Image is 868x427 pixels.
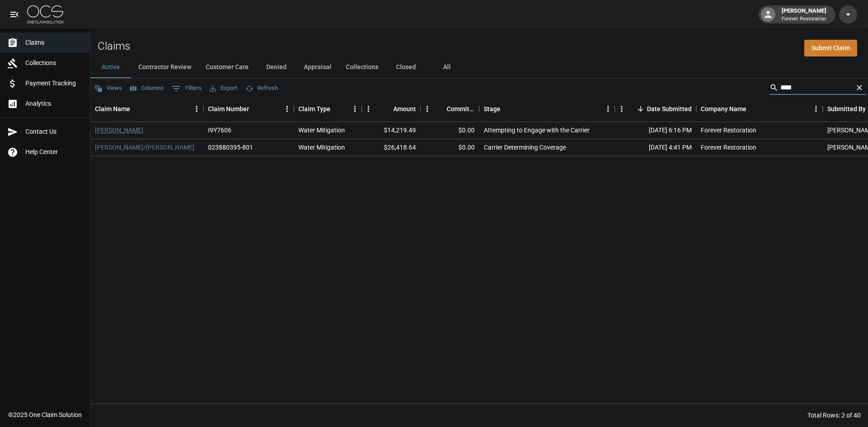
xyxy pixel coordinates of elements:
[420,139,479,156] div: $0.00
[298,143,345,152] div: Water Mitigation
[190,102,203,116] button: Menu
[98,40,130,53] h2: Claims
[853,81,866,94] button: Clear
[393,96,416,122] div: Amount
[297,56,339,78] button: Appraisal
[208,143,253,152] div: 023880395-801
[25,79,83,88] span: Payment Tracking
[782,15,826,23] p: Forever Restoration
[170,81,204,96] button: Show filters
[243,81,280,95] button: Refresh
[420,96,479,122] div: Committed Amount
[746,103,759,115] button: Sort
[634,103,647,115] button: Sort
[95,96,130,122] div: Claim Name
[8,410,82,419] div: © 2025 One Claim Solution
[362,139,420,156] div: $26,418.64
[769,80,866,97] div: Search
[701,96,746,122] div: Company Name
[92,81,124,95] button: Views
[827,96,866,122] div: Submitted By
[601,102,615,116] button: Menu
[420,122,479,139] div: $0.00
[25,147,83,157] span: Help Center
[90,56,131,78] button: Active
[778,6,830,23] div: [PERSON_NAME]
[298,126,345,135] div: Water Mitigation
[25,99,83,108] span: Analytics
[500,103,513,115] button: Sort
[348,102,362,116] button: Menu
[362,122,420,139] div: $14,219.49
[809,102,823,116] button: Menu
[615,122,696,139] div: [DATE] 6:16 PM
[484,126,590,135] div: Attempting to Engage with the Carrier
[208,126,231,135] div: I9Y7606
[294,96,362,122] div: Claim Type
[130,103,143,115] button: Sort
[447,96,475,122] div: Committed Amount
[128,81,166,95] button: Select columns
[362,102,375,116] button: Menu
[25,38,83,47] span: Claims
[280,102,294,116] button: Menu
[298,96,330,122] div: Claim Type
[208,81,240,95] button: Export
[615,102,628,116] button: Menu
[203,96,294,122] div: Claim Number
[90,96,203,122] div: Claim Name
[339,56,386,78] button: Collections
[362,96,420,122] div: Amount
[807,411,861,420] div: Total Rows: 2 of 40
[249,103,262,115] button: Sort
[5,5,24,23] button: open drawer
[208,96,249,122] div: Claim Number
[701,143,756,152] div: Forever Restoration
[420,102,434,116] button: Menu
[25,127,83,136] span: Contact Us
[386,56,426,78] button: Closed
[256,56,297,78] button: Denied
[131,56,198,78] button: Contractor Review
[90,56,868,78] div: dynamic tabs
[484,143,566,152] div: Carrier Determining Coverage
[426,56,467,78] button: All
[696,96,823,122] div: Company Name
[479,96,615,122] div: Stage
[804,40,857,56] a: Submit Claim
[95,126,143,135] a: [PERSON_NAME]
[27,5,63,23] img: ocs-logo-white-transparent.png
[381,103,393,115] button: Sort
[615,96,696,122] div: Date Submitted
[25,58,83,68] span: Collections
[647,96,692,122] div: Date Submitted
[615,139,696,156] div: [DATE] 4:41 PM
[701,126,756,135] div: Forever Restoration
[434,103,447,115] button: Sort
[198,56,256,78] button: Customer Care
[330,103,343,115] button: Sort
[484,96,500,122] div: Stage
[95,143,194,152] a: [PERSON_NAME]/[PERSON_NAME]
